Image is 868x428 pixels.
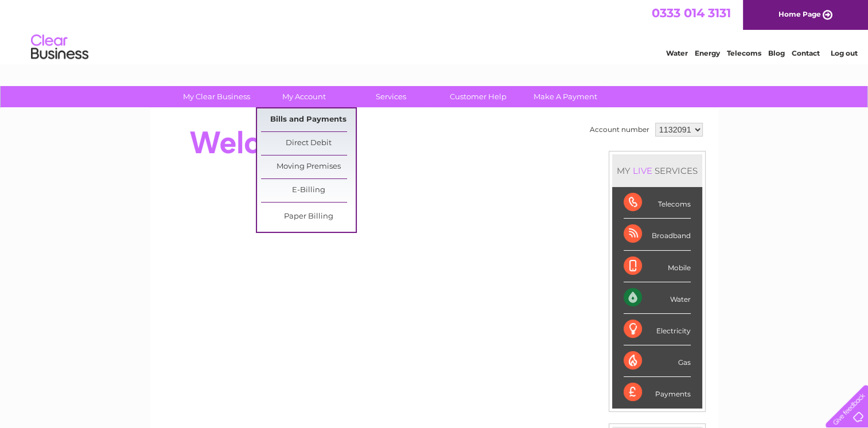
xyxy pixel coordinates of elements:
[624,345,691,377] div: Gas
[261,179,356,202] a: E-Billing
[256,86,351,107] a: My Account
[830,49,857,57] a: Log out
[624,282,691,314] div: Water
[792,49,820,57] a: Contact
[30,30,89,65] img: logo.png
[768,49,785,57] a: Blog
[624,187,691,219] div: Telecoms
[727,49,761,57] a: Telecoms
[624,314,691,345] div: Electricity
[261,205,356,228] a: Paper Billing
[624,377,691,408] div: Payments
[624,251,691,282] div: Mobile
[431,86,526,107] a: Customer Help
[164,6,706,56] div: Clear Business is a trading name of Verastar Limited (registered in [GEOGRAPHIC_DATA] No. 3667643...
[261,155,356,178] a: Moving Premises
[344,86,438,107] a: Services
[518,86,613,107] a: Make A Payment
[695,49,720,57] a: Energy
[261,132,356,155] a: Direct Debit
[261,108,356,131] a: Bills and Payments
[666,49,688,57] a: Water
[630,165,655,176] div: LIVE
[587,120,652,139] td: Account number
[624,219,691,250] div: Broadband
[169,86,264,107] a: My Clear Business
[652,6,731,20] a: 0333 014 3131
[612,154,702,187] div: MY SERVICES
